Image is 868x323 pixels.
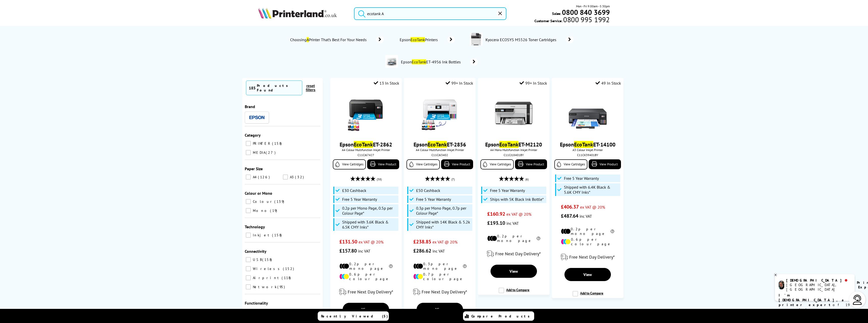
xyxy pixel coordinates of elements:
span: inc VAT [432,249,445,254]
a: Recently Viewed (5) [318,311,389,321]
span: Wireless [252,266,282,271]
span: 139 [274,199,285,204]
span: 0800 995 1992 [562,17,610,22]
span: Shipped with 6.4K Black & 5.6K CMY Inks* [564,185,619,195]
span: ex VAT @ 20% [359,239,384,244]
span: (7) [451,175,455,184]
div: C11CK39401BY [556,153,619,157]
a: Printerland Logo [258,8,348,20]
button: reset filters [302,84,319,92]
span: 158 [262,257,273,262]
mark: EcoTank [428,141,447,148]
div: [GEOGRAPHIC_DATA], [GEOGRAPHIC_DATA] [786,283,851,292]
span: (6) [525,175,529,184]
input: Wireless 152 [246,266,251,271]
li: 0.2p per mono page [561,227,614,236]
img: Epson-ET-M2120-Front-Small.jpg [495,94,533,132]
span: 158 [272,141,283,146]
label: Add to Compare [499,288,529,297]
span: Free 5 Year Warranty [490,188,525,193]
span: Shipped with 14K Black & 5.2k CMY Inks* [416,219,471,230]
div: 99+ In Stock [446,81,473,86]
img: chris-livechat.png [779,281,784,289]
a: View Product [589,159,621,169]
span: ex VAT @ 20% [432,239,457,244]
b: I'm [DEMOGRAPHIC_DATA], a printer expert [779,293,845,307]
span: £487.64 [561,213,578,219]
a: EpsonEcoTankET-14100 [560,141,615,148]
div: 13 In Stock [374,81,399,86]
span: £50 Cashback [416,188,440,193]
mark: A [307,37,309,42]
img: 1102R83NL0-conspage.jpg [470,33,482,45]
span: 32 [295,175,305,179]
span: Paper Size [245,166,263,171]
div: Products Found [257,83,300,92]
span: Sales: [552,11,561,16]
span: Customer Service: [534,17,610,23]
a: View Cartridges [554,159,587,169]
a: 0800 840 3699 [561,10,610,15]
a: View Product [441,159,473,169]
a: EpsonEcoTankET-M2120 [485,141,542,148]
span: 158 [272,233,283,237]
li: 0.2p per mono page [487,234,540,243]
span: Free 5 Year Warranty [564,176,599,181]
span: Colour or Mono [245,191,272,196]
input: A4 126 [246,175,251,180]
li: 0.2p per mono page [339,262,393,271]
mark: EcoTank [411,37,425,42]
span: A4 Colour Multifunction Inkjet Printer [333,148,399,152]
span: Ships with 5K Black Ink Bottle* [490,197,544,202]
mark: EcoTank [499,141,519,148]
img: Printerland Logo [258,8,337,19]
span: MEDIA [252,150,265,155]
a: View [564,268,611,281]
a: Kyocera ECOSYS M5526 Toner Cartridges [485,33,574,46]
div: modal_delivery [406,285,473,299]
a: View Product [367,159,399,169]
span: Mon - Fri 9:00am - 5:30pm [576,4,610,9]
span: 185 [249,85,256,90]
div: 99+ In Stock [520,81,547,86]
span: 152 [283,266,295,271]
span: Category [245,133,261,138]
div: C11CJ63402 [408,153,472,157]
a: ChoosingAPrinter That’s Best For Your Needs [290,36,384,43]
span: PRINTER [252,141,272,146]
span: Free 5 Year Warranty [416,197,451,202]
span: £160.92 [487,211,505,217]
a: View [417,303,463,316]
span: £406.37 [561,204,579,210]
span: inc VAT [580,214,592,219]
span: £238.85 [413,238,431,245]
span: A4 Mono Multifunction Inkjet Printer [480,148,547,152]
span: View [509,269,518,274]
img: user-headset-light.svg [852,295,862,305]
span: 19 [270,208,278,213]
span: Airprint [252,276,281,280]
span: Free Next Day Delivery* [422,289,467,295]
input: Inkjet 158 [246,233,251,238]
span: Recently Viewed (5) [321,314,388,318]
li: 0.7p per colour page [413,272,467,281]
a: View Cartridges [480,159,513,169]
div: C11CJ67427 [334,153,398,157]
span: View [583,272,592,277]
input: Network 95 [246,284,251,289]
span: View [436,307,444,312]
img: epson-et-2862-ink-included-small.jpg [347,94,385,132]
input: PRINTER 158 [246,141,251,146]
div: [DEMOGRAPHIC_DATA] [786,278,851,283]
a: EpsonEcoTankPrinters [399,36,455,43]
b: 0800 840 3699 [562,8,610,17]
label: Add to Compare [573,291,603,301]
li: 0.3p per mono page [413,262,467,271]
span: Brand [245,104,255,109]
span: View [362,307,370,312]
input: Search prod [354,7,506,20]
span: £131.50 [339,238,357,245]
a: View [343,303,389,316]
span: inc VAT [506,221,519,226]
span: Free Next Day Delivery* [569,254,615,260]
